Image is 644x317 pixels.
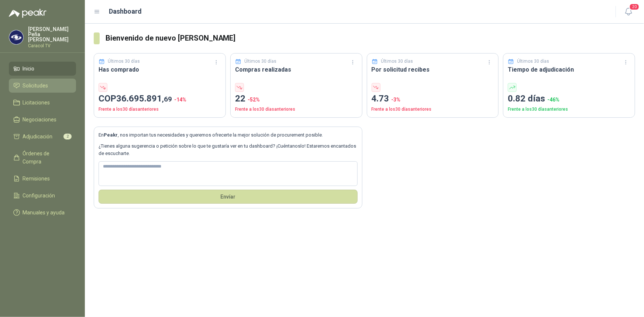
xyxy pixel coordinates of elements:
[9,79,76,93] a: Solicitudes
[9,206,76,220] a: Manuales y ayuda
[622,5,635,18] button: 20
[547,97,559,103] span: -46 %
[23,82,48,90] span: Solicitudes
[23,209,65,217] span: Manuales y ayuda
[9,9,47,18] img: Logo peakr
[63,134,72,139] span: 2
[235,106,358,113] p: Frente a los 30 días anteriores
[174,97,186,103] span: -14 %
[162,95,172,103] span: ,69
[508,65,630,74] h3: Tiempo de adjudicación
[508,92,630,106] p: 0.82 días
[108,58,140,65] p: Últimos 30 días
[372,65,494,74] h3: Por solicitud recibes
[99,142,358,158] p: ¿Tienes alguna sugerencia o petición sobre lo que te gustaría ver en tu dashboard? ¡Cuéntanoslo! ...
[28,27,76,42] p: [PERSON_NAME] Peña [PERSON_NAME]
[99,106,221,113] p: Frente a los 30 días anteriores
[372,92,494,106] p: 4.73
[104,132,118,138] b: Peakr
[99,65,221,74] h3: Has comprado
[116,93,172,104] span: 36.695.891
[23,99,50,107] span: Licitaciones
[372,106,494,113] p: Frente a los 30 días anteriores
[517,58,550,65] p: Últimos 30 días
[392,97,401,103] span: -3 %
[248,97,260,103] span: -52 %
[235,65,358,74] h3: Compras realizadas
[23,149,69,166] span: Órdenes de Compra
[23,175,50,183] span: Remisiones
[106,32,635,44] h3: Bienvenido de nuevo [PERSON_NAME]
[28,44,76,48] p: Caracol TV
[99,190,358,204] button: Envíar
[23,192,55,200] span: Configuración
[9,130,76,144] a: Adjudicación2
[23,65,35,73] span: Inicio
[99,131,358,139] p: En , nos importan tus necesidades y queremos ofrecerte la mejor solución de procurement posible.
[244,58,276,65] p: Últimos 30 días
[99,92,221,106] p: COP
[9,113,76,127] a: Negociaciones
[23,132,53,141] span: Adjudicación
[109,6,142,17] h1: Dashboard
[381,58,413,65] p: Últimos 30 días
[9,189,76,203] a: Configuración
[9,96,76,110] a: Licitaciones
[9,172,76,186] a: Remisiones
[508,106,630,113] p: Frente a los 30 días anteriores
[9,30,23,44] img: Company Logo
[23,116,57,124] span: Negociaciones
[9,147,76,169] a: Órdenes de Compra
[235,92,358,106] p: 22
[9,62,76,76] a: Inicio
[629,3,640,10] span: 20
